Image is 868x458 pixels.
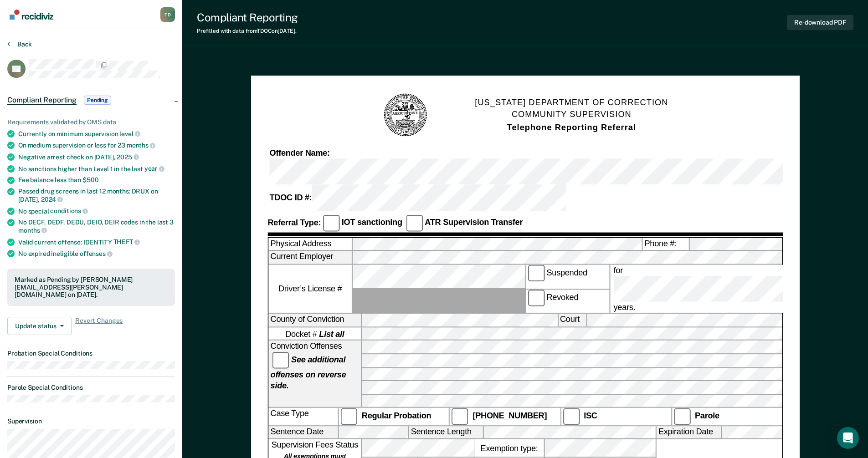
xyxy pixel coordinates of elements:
div: No special [18,207,175,215]
strong: See additional offenses on reverse side. [270,355,346,390]
div: On medium supervision or less for 23 [18,141,175,149]
strong: Telephone Reporting Referral [507,122,636,132]
span: Docket # [285,328,344,339]
strong: [PHONE_NUMBER] [473,412,547,421]
strong: IOT sanctioning [341,218,402,227]
div: No DECF, DEDF, DEDU, DEIO, DEIR codes in the last 3 [18,219,175,234]
div: No expired ineligible [18,249,175,258]
div: Case Type [268,408,338,425]
span: Pending [84,96,111,105]
span: $500 [82,176,98,183]
dt: Parole Special Conditions [7,384,175,392]
strong: Referral Type: [267,218,321,227]
div: Passed drug screens in last 12 months: DRUX on [DATE], [18,188,175,203]
dt: Supervision [7,417,175,425]
input: Parole [673,408,690,425]
strong: Regular Probation [361,412,431,421]
strong: TDOC ID #: [269,193,312,202]
div: Prefilled with data from TDOC on [DATE] . [197,28,298,34]
label: Sentence Length [409,426,483,439]
div: Fee balance less than [18,176,175,184]
button: Re-download PDF [787,15,853,30]
input: Suspended [528,265,544,282]
label: Exemption type: [474,439,544,457]
label: Expiration Date [656,426,721,439]
img: TN Seal [382,92,428,138]
input: See additional offenses on reverse side. [272,352,289,369]
div: Currently on minimum supervision [18,130,175,138]
button: Profile dropdown button [160,7,175,22]
span: conditions [50,207,87,214]
span: Compliant Reporting [7,96,77,105]
input: Revoked [528,290,544,306]
div: Conviction Offenses [268,341,361,407]
label: Current Employer [268,251,351,264]
strong: List all [319,329,344,338]
span: Revert Changes [75,317,123,335]
label: Physical Address [268,238,351,250]
span: THEFT [113,238,140,245]
div: Marked as Pending by [PERSON_NAME][EMAIL_ADDRESS][PERSON_NAME][DOMAIN_NAME] on [DATE]. [15,276,168,299]
label: Sentence Date [268,426,338,439]
input: IOT sanctioning [323,214,339,231]
h1: [US_STATE] DEPARTMENT OF CORRECTION COMMUNITY SUPERVISION [475,97,668,134]
strong: ISC [584,412,597,421]
div: No sanctions higher than Level 1 in the last [18,165,175,173]
div: Negative arrest check on [DATE], [18,153,175,161]
span: 2024 [41,196,63,203]
input: ATR Supervision Transfer [406,214,422,231]
div: Requirements validated by OMS data [7,118,175,126]
input: [PHONE_NUMBER] [452,408,468,425]
span: level [119,130,140,137]
div: T D [160,7,175,22]
label: Driver’s License # [268,265,351,313]
strong: ATR Supervision Transfer [425,218,523,227]
input: for years. [613,276,867,302]
label: Court [558,314,586,327]
button: Update status [7,317,72,335]
div: Valid current offense: IDENTITY [18,238,175,246]
input: ISC [563,408,580,425]
label: Phone #: [642,238,688,250]
dt: Probation Special Conditions [7,350,175,357]
input: Regular Probation [340,408,357,425]
label: County of Conviction [268,314,361,327]
div: Open Intercom Messenger [837,427,859,449]
button: Back [7,40,32,48]
span: offenses [80,250,113,257]
strong: Parole [695,412,719,421]
span: months [127,142,155,149]
span: year [144,165,164,172]
span: months [18,227,47,234]
img: Recidiviz [10,10,53,20]
label: Revoked [526,290,609,313]
span: 2025 [117,153,139,161]
strong: Offender Name: [269,148,329,158]
label: Suspended [526,265,609,289]
div: Compliant Reporting [197,11,298,24]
